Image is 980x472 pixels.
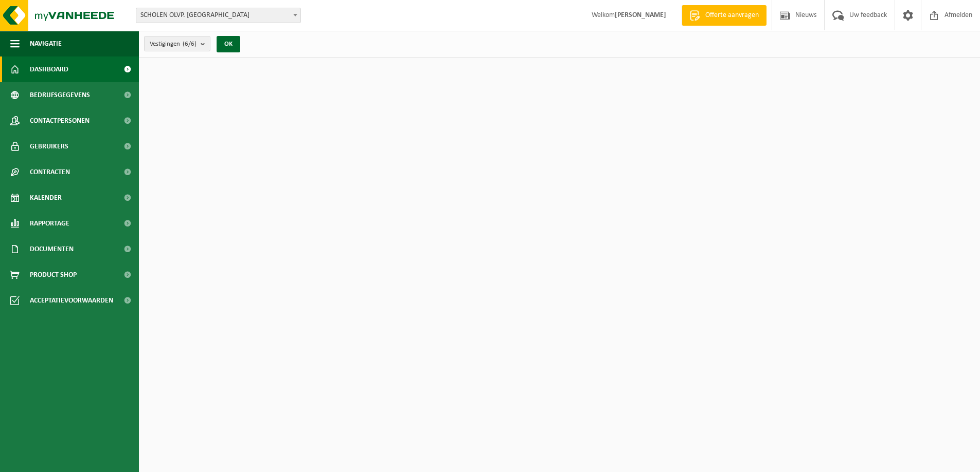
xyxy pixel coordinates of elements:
[30,185,62,211] span: Kalender
[144,36,210,51] button: Vestigingen(6/6)
[150,36,197,52] span: Vestigingen
[30,108,90,134] span: Contactpersonen
[217,36,240,52] button: OK
[703,10,761,21] span: Offerte aanvragen
[30,159,70,185] span: Contracten
[183,41,197,47] count: (6/6)
[30,262,77,288] span: Product Shop
[30,134,68,159] span: Gebruikers
[30,56,68,82] span: Dashboard
[30,31,62,56] span: Navigatie
[30,236,74,262] span: Documenten
[30,288,113,313] span: Acceptatievoorwaarden
[30,211,69,236] span: Rapportage
[30,82,90,108] span: Bedrijfsgegevens
[136,8,301,23] span: SCHOLEN OLVP. ST NIKLAAS VZW - SINT-NIKLAAS
[615,11,666,19] strong: [PERSON_NAME]
[136,8,300,23] span: SCHOLEN OLVP. ST NIKLAAS VZW - SINT-NIKLAAS
[682,5,767,26] a: Offerte aanvragen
